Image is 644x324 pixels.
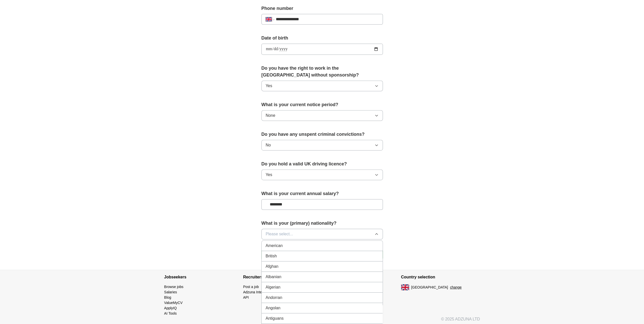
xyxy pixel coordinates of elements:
[261,110,383,121] button: None
[261,169,383,180] button: Yes
[450,285,462,290] button: change
[261,101,383,108] label: What is your current notice period?
[266,305,281,311] span: Angolan
[164,301,183,305] a: ValueMyCV
[261,65,383,79] label: Do you have the right to work in the [GEOGRAPHIC_DATA] without sponsorship?
[266,142,271,148] span: No
[266,231,293,237] span: Please select...
[266,274,281,280] span: Albanian
[411,285,448,290] span: [GEOGRAPHIC_DATA]
[164,295,171,299] a: Blog
[243,295,249,299] a: API
[261,131,383,138] label: Do you have any unspent criminal convictions?
[261,5,383,12] label: Phone number
[164,285,183,289] a: Browse jobs
[266,83,272,89] span: Yes
[243,290,274,294] a: Adzuna Intelligence
[266,112,275,119] span: None
[266,284,281,290] span: Algerian
[261,140,383,150] button: No
[261,190,383,197] label: What is your current annual salary?
[401,284,409,290] img: UK flag
[266,315,284,321] span: Antiguans
[164,306,177,310] a: ApplyIQ
[266,172,272,178] span: Yes
[261,161,383,167] label: Do you hold a valid UK driving licence?
[401,270,480,284] h4: Country selection
[261,81,383,91] button: Yes
[243,285,259,289] a: Post a job
[261,35,383,42] label: Date of birth
[266,253,277,259] span: British
[266,243,283,249] span: American
[164,311,177,315] a: AI Tools
[266,263,279,270] span: Afghan
[164,290,177,294] a: Salaries
[261,220,383,227] label: What is your (primary) nationality?
[266,295,282,301] span: Andorran
[261,229,383,239] button: Please select...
